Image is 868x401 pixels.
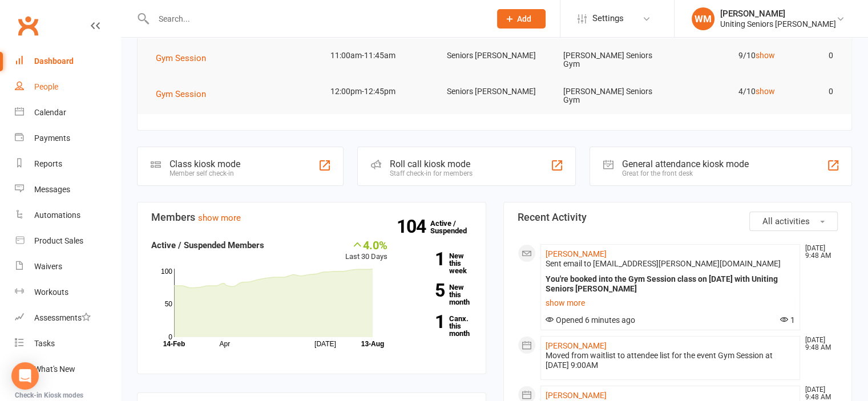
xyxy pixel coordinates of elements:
[34,133,70,143] div: Payments
[345,238,387,263] div: Last 30 Days
[15,228,120,254] a: Product Sales
[34,82,58,91] div: People
[15,125,120,151] a: Payments
[800,337,837,351] time: [DATE] 9:48 AM
[15,305,120,331] a: Assessments
[397,218,430,235] strong: 104
[15,280,120,305] a: Workouts
[156,51,214,65] button: Gym Session
[15,100,120,125] a: Calendar
[169,169,240,177] div: Member self check-in
[552,78,669,114] td: [PERSON_NAME] Seniors Gym
[151,240,264,250] strong: Active / Suspended Members
[405,283,472,306] a: 5New this month
[34,185,70,194] div: Messages
[34,210,80,220] div: Automations
[156,87,214,101] button: Gym Session
[669,78,785,105] td: 4/10
[405,252,472,274] a: 1New this week
[437,78,553,105] td: Seniors [PERSON_NAME]
[15,151,120,177] a: Reports
[15,74,120,100] a: People
[390,169,473,177] div: Staff check-in for members
[669,42,785,69] td: 9/10
[497,9,546,29] button: Add
[15,254,120,280] a: Waivers
[546,315,635,325] span: Opened 6 minutes ago
[34,339,55,348] div: Tasks
[785,42,843,69] td: 0
[11,362,39,390] div: Open Intercom Messenger
[15,331,120,357] a: Tasks
[780,315,795,325] span: 1
[34,108,66,117] div: Calendar
[800,386,837,401] time: [DATE] 9:48 AM
[390,159,473,169] div: Roll call kiosk mode
[405,250,445,268] strong: 1
[151,212,472,223] h3: Members
[756,87,775,96] a: show
[546,249,607,258] a: [PERSON_NAME]
[546,259,781,268] span: Sent email to [EMAIL_ADDRESS][PERSON_NAME][DOMAIN_NAME]
[622,159,749,169] div: General attendance kiosk mode
[756,51,775,60] a: show
[405,313,445,330] strong: 1
[546,274,796,294] div: You're booked into the Gym Session class on [DATE] with Uniting Seniors [PERSON_NAME]
[34,159,62,168] div: Reports
[15,202,120,228] a: Automations
[150,11,482,27] input: Search...
[15,48,120,74] a: Dashboard
[546,295,796,311] a: show more
[320,42,437,69] td: 11:00am-11:45am
[749,212,838,231] button: All activities
[800,245,837,260] time: [DATE] 9:48 AM
[692,7,714,30] div: WM
[552,42,669,78] td: [PERSON_NAME] Seniors Gym
[34,287,68,297] div: Workouts
[198,213,241,223] a: show more
[546,351,796,370] div: Moved from waitlist to attendee list for the event Gym Session at [DATE] 9:00AM
[34,262,62,271] div: Waivers
[437,42,553,69] td: Seniors [PERSON_NAME]
[34,56,74,66] div: Dashboard
[34,236,83,245] div: Product Sales
[622,169,749,177] div: Great for the front desk
[762,216,810,226] span: All activities
[720,9,836,19] div: [PERSON_NAME]
[15,357,120,382] a: What's New
[518,212,838,223] h3: Recent Activity
[517,14,531,23] span: Add
[785,78,843,105] td: 0
[156,53,206,63] span: Gym Session
[430,211,481,243] a: 104Active / Suspended
[15,177,120,202] a: Messages
[320,78,437,105] td: 12:00pm-12:45pm
[405,315,472,337] a: 1Canx. this month
[345,238,387,251] div: 4.0%
[34,313,91,322] div: Assessments
[720,19,836,29] div: Uniting Seniors [PERSON_NAME]
[14,11,42,40] a: Clubworx
[592,6,624,31] span: Settings
[405,282,445,299] strong: 5
[546,341,607,350] a: [PERSON_NAME]
[169,159,240,169] div: Class kiosk mode
[546,391,607,400] a: [PERSON_NAME]
[156,89,206,99] span: Gym Session
[34,364,75,374] div: What's New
